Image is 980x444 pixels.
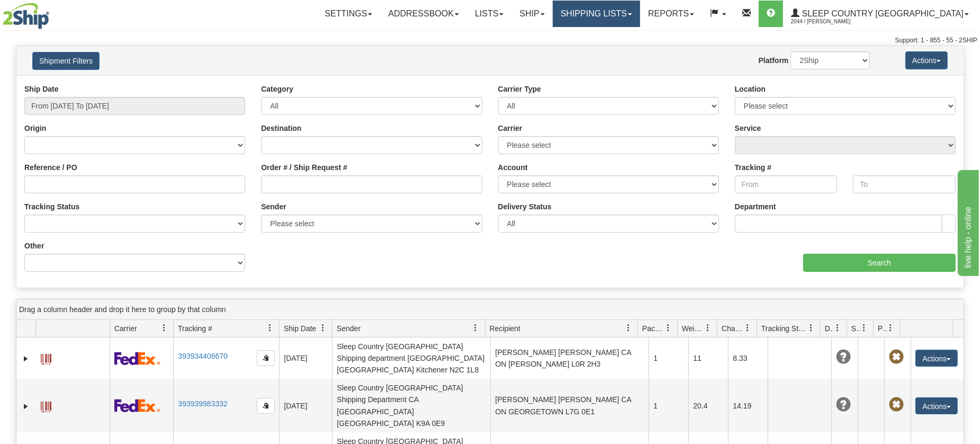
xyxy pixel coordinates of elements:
td: 20.4 [688,379,728,432]
td: 11 [688,338,728,379]
a: Packages filter column settings [659,319,677,337]
a: Ship [511,1,552,27]
span: Unknown [836,350,851,365]
img: 2 - FedEx Express® [114,399,160,412]
td: [DATE] [279,338,332,379]
a: Delivery Status filter column settings [829,319,847,337]
input: To [853,175,956,193]
td: Sleep Country [GEOGRAPHIC_DATA] Shipping department [GEOGRAPHIC_DATA] [GEOGRAPHIC_DATA] Kitchener... [332,338,490,379]
label: Destination [261,123,301,134]
input: From [735,175,838,193]
a: Expand [21,353,31,364]
a: Expand [21,401,31,412]
img: 2 - FedEx Express® [114,352,160,365]
img: logo2044.jpg [3,3,49,29]
label: Carrier Type [498,84,541,94]
span: Sender [337,323,361,334]
label: Reference / PO [24,162,77,173]
label: Carrier [498,123,523,134]
a: Carrier filter column settings [155,319,173,337]
a: Pickup Status filter column settings [882,319,900,337]
button: Shipment Filters [32,52,100,70]
label: Sender [261,201,286,212]
button: Actions [915,397,958,414]
a: Lists [467,1,511,27]
label: Department [735,201,776,212]
span: Pickup Status [878,323,887,334]
a: Label [41,349,51,366]
a: Sender filter column settings [467,319,485,337]
span: Weight [682,323,704,334]
div: Support: 1 - 855 - 55 - 2SHIP [3,36,977,45]
button: Copy to clipboard [257,350,275,366]
td: 8.33 [728,338,768,379]
a: Settings [317,1,380,27]
label: Delivery Status [498,201,552,212]
label: Other [24,241,44,251]
label: Ship Date [24,84,59,94]
span: Sleep Country [GEOGRAPHIC_DATA] [799,9,964,18]
label: Order # / Ship Request # [261,162,347,173]
a: Ship Date filter column settings [314,319,332,337]
span: Carrier [114,323,137,334]
td: 14.19 [728,379,768,432]
label: Location [735,84,766,94]
td: [DATE] [279,379,332,432]
iframe: chat widget [956,168,979,276]
span: Delivery Status [825,323,834,334]
a: Tracking Status filter column settings [802,319,820,337]
a: Shipment Issues filter column settings [855,319,873,337]
a: Tracking # filter column settings [261,319,279,337]
a: Shipping lists [553,1,640,27]
input: Search [803,254,956,272]
span: Packages [642,323,664,334]
td: [PERSON_NAME] [PERSON_NAME] CA ON [PERSON_NAME] L0R 2H3 [490,338,649,379]
button: Actions [905,51,948,69]
span: Pickup Not Assigned [889,397,904,412]
span: Unknown [836,397,851,412]
label: Platform [759,55,789,66]
span: Charge [722,323,744,334]
a: Weight filter column settings [699,319,717,337]
a: Label [41,397,51,414]
span: Shipment Issues [851,323,860,334]
button: Actions [915,350,958,367]
a: 393934406670 [178,352,227,360]
a: Reports [640,1,702,27]
button: Copy to clipboard [257,398,275,414]
div: grid grouping header [16,299,964,320]
a: Sleep Country [GEOGRAPHIC_DATA] 2044 / [PERSON_NAME] [783,1,977,27]
td: Sleep Country [GEOGRAPHIC_DATA] Shipping Department CA [GEOGRAPHIC_DATA] [GEOGRAPHIC_DATA] K9A 0E9 [332,379,490,432]
td: [PERSON_NAME] [PERSON_NAME] CA ON GEORGETOWN L7G 0E1 [490,379,649,432]
td: 1 [649,379,688,432]
a: Recipient filter column settings [619,319,637,337]
label: Origin [24,123,46,134]
span: Recipient [490,323,520,334]
span: 2044 / [PERSON_NAME] [791,16,870,27]
label: Tracking # [735,162,771,173]
label: Account [498,162,528,173]
span: Ship Date [284,323,316,334]
span: Tracking # [178,323,212,334]
a: Addressbook [380,1,467,27]
span: Pickup Not Assigned [889,350,904,365]
a: 393939983332 [178,399,227,408]
label: Service [735,123,761,134]
span: Tracking Status [761,323,807,334]
div: live help - online [8,6,98,19]
a: Charge filter column settings [739,319,757,337]
label: Category [261,84,293,94]
td: 1 [649,338,688,379]
label: Tracking Status [24,201,79,212]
